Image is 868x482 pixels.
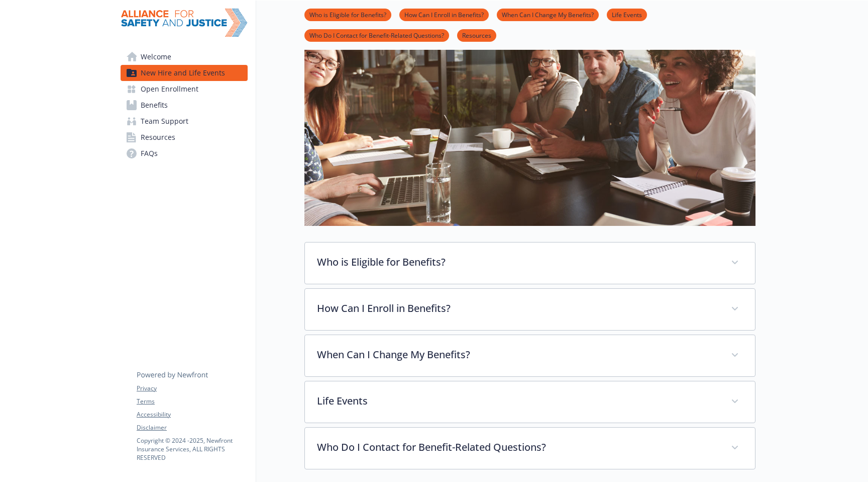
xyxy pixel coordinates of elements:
[317,393,719,409] p: Life Events
[305,289,755,330] div: How Can I Enroll in Benefits?
[317,440,719,455] p: Who Do I Contact for Benefit-Related Questions?
[141,65,225,81] span: New Hire and Life Events
[305,243,755,284] div: Who is Eligible for Benefits?
[457,30,496,40] a: Resources
[399,10,489,19] a: How Can I Enroll in Benefits?
[497,10,599,19] a: When Can I Change My Benefits?
[304,30,449,40] a: Who Do I Contact for Benefit-Related Questions?
[304,10,391,19] a: Who is Eligible for Benefits?
[305,381,755,423] div: Life Events
[121,49,248,65] a: Welcome
[305,428,755,469] div: Who Do I Contact for Benefit-Related Questions?
[141,81,198,97] span: Open Enrollment
[141,145,158,162] span: FAQs
[137,436,247,462] p: Copyright © 2024 - 2025 , Newfront Insurance Services, ALL RIGHTS RESERVED
[141,97,168,113] span: Benefits
[121,113,248,129] a: Team Support
[317,255,719,270] p: Who is Eligible for Benefits?
[121,65,248,81] a: New Hire and Life Events
[121,145,248,162] a: FAQs
[121,129,248,145] a: Resources
[141,49,171,65] span: Welcome
[121,97,248,113] a: Benefits
[141,129,175,145] span: Resources
[137,397,247,406] a: Terms
[121,81,248,97] a: Open Enrollment
[141,113,188,129] span: Team Support
[305,335,755,376] div: When Can I Change My Benefits?
[137,410,247,419] a: Accessibility
[317,347,719,362] p: When Can I Change My Benefits?
[137,423,247,432] a: Disclaimer
[137,384,247,393] a: Privacy
[607,10,647,19] a: Life Events
[317,301,719,316] p: How Can I Enroll in Benefits?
